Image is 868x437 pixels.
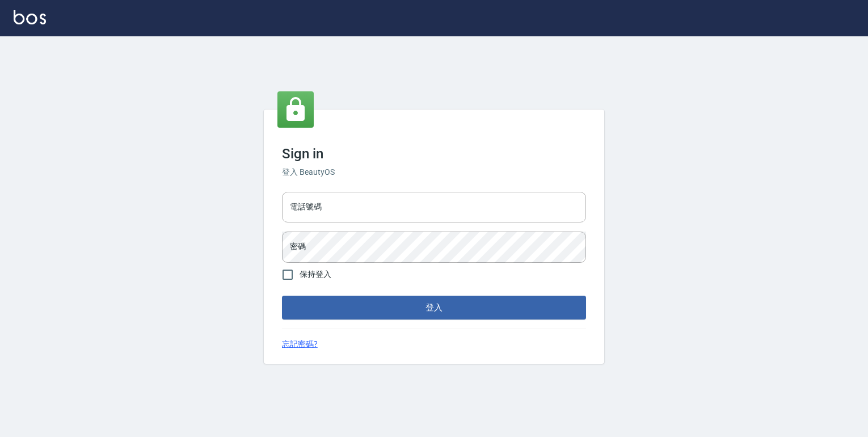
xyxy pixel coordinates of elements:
[282,338,318,350] a: 忘記密碼?
[282,166,586,178] h6: 登入 BeautyOS
[300,268,331,280] span: 保持登入
[282,296,586,320] button: 登入
[14,10,46,24] img: Logo
[282,146,586,162] h3: Sign in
